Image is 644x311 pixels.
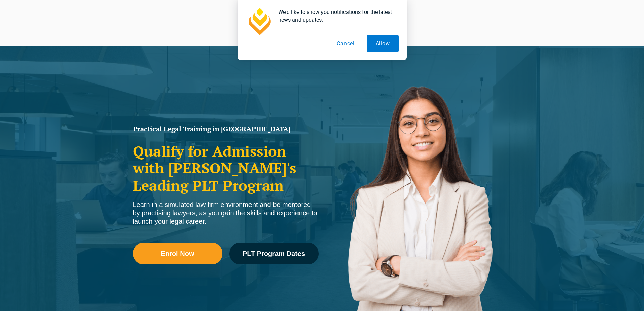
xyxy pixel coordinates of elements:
h2: Qualify for Admission with [PERSON_NAME]'s Leading PLT Program [133,143,319,194]
span: PLT Program Dates [243,250,305,257]
span: Enrol Now [161,250,194,257]
a: Enrol Now [133,243,222,264]
button: Cancel [328,35,363,52]
img: notification icon [246,8,273,35]
button: Allow [367,35,399,52]
div: Learn in a simulated law firm environment and be mentored by practising lawyers, as you gain the ... [133,200,319,226]
a: PLT Program Dates [229,243,319,264]
h1: Practical Legal Training in [GEOGRAPHIC_DATA] [133,126,319,133]
div: We'd like to show you notifications for the latest news and updates. [273,8,399,24]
